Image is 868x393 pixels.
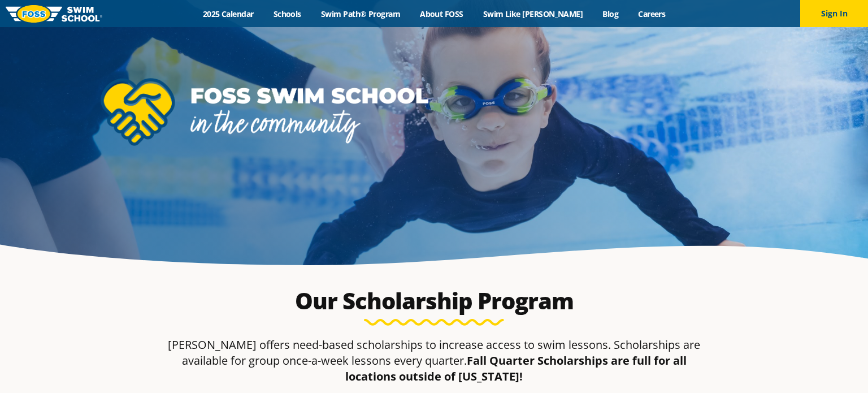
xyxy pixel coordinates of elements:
a: About FOSS [410,8,474,19]
h2: Our Scholarship Program [167,287,701,314]
a: Swim Path® Program [311,8,410,19]
a: Schools [263,8,311,19]
p: [PERSON_NAME] offers need-based scholarships to increase access to swim lessons. Scholarships are... [167,337,701,385]
a: 2025 Calendar [193,8,263,19]
a: Blog [593,8,628,19]
img: FOSS Swim School Logo [6,5,102,23]
strong: Fall Quarter Scholarships are full for all locations outside of [US_STATE]! [345,353,687,384]
a: Swim Like [PERSON_NAME] [473,8,593,19]
a: Careers [628,8,675,19]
